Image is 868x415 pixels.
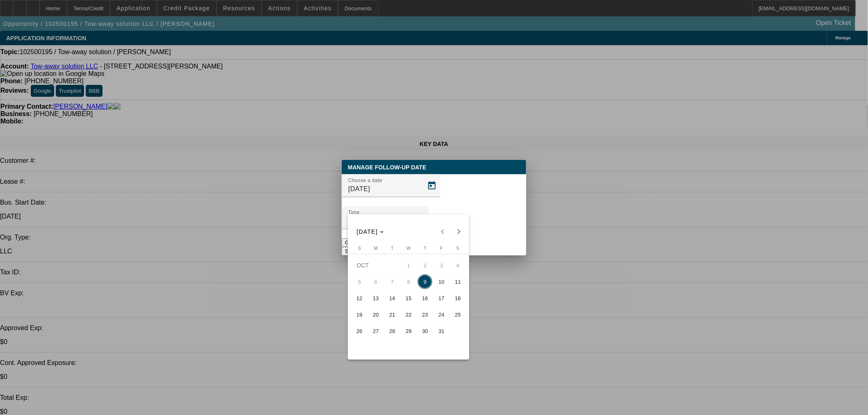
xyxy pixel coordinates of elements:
button: October 15, 2025 [400,290,417,306]
span: F [440,246,443,251]
button: October 26, 2025 [351,323,368,339]
span: T [391,246,394,251]
span: 6 [368,274,383,289]
span: 12 [352,291,367,306]
button: October 10, 2025 [433,274,450,290]
button: October 6, 2025 [368,274,384,290]
span: 20 [368,307,383,322]
button: October 29, 2025 [400,323,417,339]
span: 11 [450,274,465,289]
span: 16 [418,291,432,306]
button: October 27, 2025 [368,323,384,339]
button: October 19, 2025 [351,306,368,323]
span: 18 [450,291,465,306]
button: October 5, 2025 [351,274,368,290]
button: October 2, 2025 [417,257,433,274]
span: 28 [385,324,400,338]
span: 9 [418,274,432,289]
button: October 31, 2025 [433,323,450,339]
span: 22 [401,307,416,322]
span: 10 [434,274,449,289]
button: October 1, 2025 [400,257,417,274]
span: 21 [385,307,400,322]
button: October 8, 2025 [400,274,417,290]
span: W [407,246,411,251]
span: 31 [434,324,449,338]
span: S [457,246,459,251]
span: 30 [418,324,432,338]
span: 29 [401,324,416,338]
button: October 30, 2025 [417,323,433,339]
span: 7 [385,274,400,289]
td: OCT [351,257,400,274]
button: October 28, 2025 [384,323,400,339]
span: 2 [418,258,432,273]
span: 15 [401,291,416,306]
button: October 16, 2025 [417,290,433,306]
button: October 7, 2025 [384,274,400,290]
button: October 12, 2025 [351,290,368,306]
span: 4 [450,258,465,273]
button: October 20, 2025 [368,306,384,323]
span: S [358,246,361,251]
span: [DATE] [357,228,378,235]
span: 5 [352,274,367,289]
span: 17 [434,291,449,306]
button: October 18, 2025 [450,290,466,306]
span: 13 [368,291,383,306]
span: 25 [450,307,465,322]
span: 19 [352,307,367,322]
span: 27 [368,324,383,338]
span: M [374,246,378,251]
button: October 4, 2025 [450,257,466,274]
button: October 24, 2025 [433,306,450,323]
span: 3 [434,258,449,273]
button: October 14, 2025 [384,290,400,306]
button: October 9, 2025 [417,274,433,290]
span: T [424,246,427,251]
button: October 13, 2025 [368,290,384,306]
button: October 17, 2025 [433,290,450,306]
button: Next month [451,223,467,240]
button: October 21, 2025 [384,306,400,323]
button: October 11, 2025 [450,274,466,290]
button: October 3, 2025 [433,257,450,274]
span: 26 [352,324,367,338]
span: 14 [385,291,400,306]
span: 1 [401,258,416,273]
button: October 25, 2025 [450,306,466,323]
button: Choose month and year [354,224,388,239]
span: 23 [418,307,432,322]
button: October 23, 2025 [417,306,433,323]
span: 8 [401,274,416,289]
span: 24 [434,307,449,322]
button: October 22, 2025 [400,306,417,323]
